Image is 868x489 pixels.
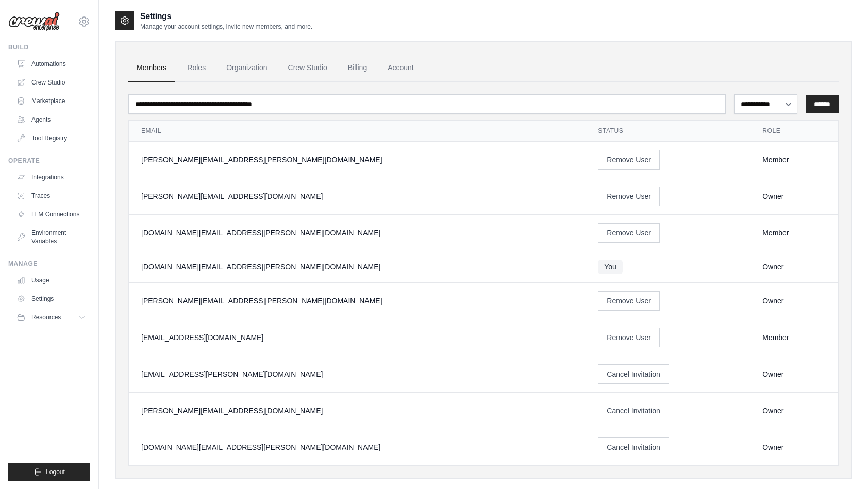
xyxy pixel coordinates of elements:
a: Tool Registry [12,130,90,146]
div: Member [762,332,826,343]
a: Integrations [12,169,90,186]
div: [DOMAIN_NAME][EMAIL_ADDRESS][PERSON_NAME][DOMAIN_NAME] [141,262,573,272]
a: Usage [12,272,90,289]
button: Cancel Invitation [598,437,669,457]
a: Agents [12,111,90,128]
button: Remove User [598,150,660,170]
button: Remove User [598,187,660,206]
button: Logout [8,463,90,481]
th: Status [586,121,750,142]
div: [DOMAIN_NAME][EMAIL_ADDRESS][PERSON_NAME][DOMAIN_NAME] [141,228,573,238]
button: Remove User [598,328,660,347]
div: Owner [762,262,826,272]
div: Operate [8,157,90,165]
a: Crew Studio [280,54,336,82]
span: Resources [31,313,61,322]
div: Build [8,43,90,52]
span: You [598,260,623,274]
div: [DOMAIN_NAME][EMAIL_ADDRESS][PERSON_NAME][DOMAIN_NAME] [141,442,573,452]
a: Billing [340,54,375,82]
div: Owner [762,296,826,306]
div: Member [762,155,826,165]
button: Remove User [598,291,660,311]
a: Organization [218,54,275,82]
a: Traces [12,188,90,204]
div: [EMAIL_ADDRESS][DOMAIN_NAME] [141,332,573,343]
a: Settings [12,291,90,307]
div: Member [762,228,826,238]
div: Owner [762,442,826,452]
h2: Settings [140,10,312,23]
button: Remove User [598,223,660,243]
button: Cancel Invitation [598,401,669,420]
a: Automations [12,56,90,72]
button: Cancel Invitation [598,364,669,384]
div: [PERSON_NAME][EMAIL_ADDRESS][DOMAIN_NAME] [141,191,573,201]
p: Manage your account settings, invite new members, and more. [140,23,312,31]
th: Email [129,121,586,142]
div: Owner [762,191,826,201]
div: [PERSON_NAME][EMAIL_ADDRESS][PERSON_NAME][DOMAIN_NAME] [141,296,573,306]
a: Members [128,54,175,82]
a: Account [379,54,422,82]
div: Owner [762,406,826,416]
a: LLM Connections [12,206,90,223]
img: Logo [8,12,60,31]
a: Environment Variables [12,225,90,249]
a: Marketplace [12,93,90,109]
div: Manage [8,260,90,268]
a: Crew Studio [12,74,90,91]
th: Role [750,121,838,142]
span: Logout [46,468,65,476]
div: Owner [762,369,826,379]
button: Resources [12,309,90,326]
a: Roles [179,54,214,82]
div: [EMAIL_ADDRESS][PERSON_NAME][DOMAIN_NAME] [141,369,573,379]
div: [PERSON_NAME][EMAIL_ADDRESS][PERSON_NAME][DOMAIN_NAME] [141,155,573,165]
div: [PERSON_NAME][EMAIL_ADDRESS][DOMAIN_NAME] [141,406,573,416]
